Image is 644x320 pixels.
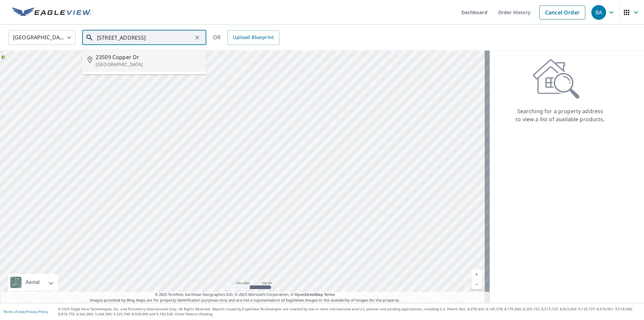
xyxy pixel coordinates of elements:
span: © 2025 TomTom, Earthstar Geographics SIO, © 2025 Microsoft Corporation, © [155,292,335,298]
a: Terms [324,292,335,297]
a: Current Level 5, Zoom Out [472,279,482,289]
p: Searching for a property address to view a list of available products. [515,107,605,123]
a: Cancel Order [539,5,585,19]
span: Upload Blueprint [233,33,274,42]
p: [GEOGRAPHIC_DATA] [96,61,201,68]
img: EV Logo [12,7,91,17]
span: 23509 Copper Dr [96,53,201,61]
div: BA [591,5,606,20]
p: | [3,310,48,314]
div: Aerial [8,274,58,291]
p: © 2025 Eagle View Technologies, Inc. and Pictometry International Corp. All Rights Reserved. Repo... [58,307,641,317]
a: Upload Blueprint [227,30,279,45]
div: Aerial [23,274,42,291]
a: Privacy Policy [26,309,48,314]
input: Search by address or latitude-longitude [97,28,193,47]
a: Current Level 5, Zoom In [472,269,482,279]
div: OR [213,30,279,45]
a: Terms of Use [3,309,24,314]
a: OpenStreetMap [294,292,323,297]
button: Clear [193,33,202,42]
div: [GEOGRAPHIC_DATA] [8,28,75,47]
